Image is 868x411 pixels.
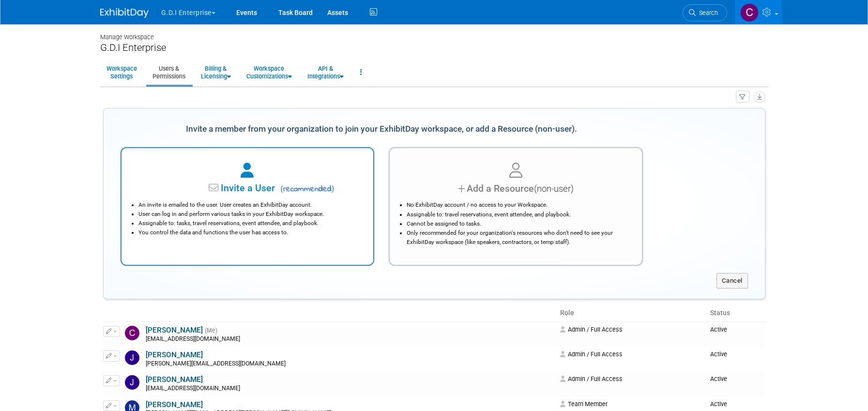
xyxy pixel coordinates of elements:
[146,335,554,343] div: [EMAIL_ADDRESS][DOMAIN_NAME]
[534,183,574,194] span: (non-user)
[710,375,727,382] span: Active
[138,228,362,237] li: You control the data and functions the user has access to.
[125,326,139,340] img: Clayton Stackpole
[407,219,630,228] li: Cannot be assigned to tasks.
[280,184,283,193] span: (
[240,61,298,84] a: WorkspaceCustomizations
[146,360,554,368] div: [PERSON_NAME][EMAIL_ADDRESS][DOMAIN_NAME]
[560,350,623,358] span: Admin / Full Access
[100,42,768,54] div: G.D.I Enterprise
[195,61,237,84] a: Billing &Licensing
[146,61,192,84] a: Users &Permissions
[146,385,554,393] div: [EMAIL_ADDRESS][DOMAIN_NAME]
[138,200,362,210] li: An invite is emailed to the user. User creates an ExhibitDay account.
[277,183,334,195] span: recommended
[125,375,139,390] img: Jonathan Zargo
[146,350,203,359] a: [PERSON_NAME]
[716,273,748,289] button: Cancel
[560,375,623,382] span: Admin / Full Access
[332,184,335,193] span: )
[556,305,706,321] th: Role
[100,61,143,84] a: WorkspaceSettings
[138,210,362,219] li: User can log in and perform various tasks in your ExhibitDay workspace.
[160,183,275,194] span: Invite a User
[146,400,203,409] a: [PERSON_NAME]
[205,327,217,334] span: (Me)
[146,326,203,335] a: [PERSON_NAME]
[706,305,765,321] th: Status
[407,210,630,219] li: Assignable to: travel reservations, event attendee, and playbook.
[125,350,139,365] img: Jillian Cardullias
[696,9,718,16] span: Search
[560,400,608,408] span: Team Member
[402,182,630,196] div: Add a Resource
[710,326,727,333] span: Active
[407,228,630,247] li: Only recommended for your organization's resources who don't need to see your ExhibitDay workspac...
[683,4,727,21] a: Search
[560,326,623,333] span: Admin / Full Access
[301,61,350,84] a: API &Integrations
[138,219,362,228] li: Assignable to: tasks, travel reservations, event attendee, and playbook.
[146,375,203,384] a: [PERSON_NAME]
[710,350,727,358] span: Active
[710,400,727,408] span: Active
[740,3,759,22] img: Clayton Stackpole
[100,8,149,18] img: ExhibitDay
[100,24,768,42] div: Manage Workspace
[121,119,643,140] div: Invite a member from your organization to join your ExhibitDay workspace, or add a Resource (non-...
[407,200,630,210] li: No ExhibitDay account / no access to your Workspace.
